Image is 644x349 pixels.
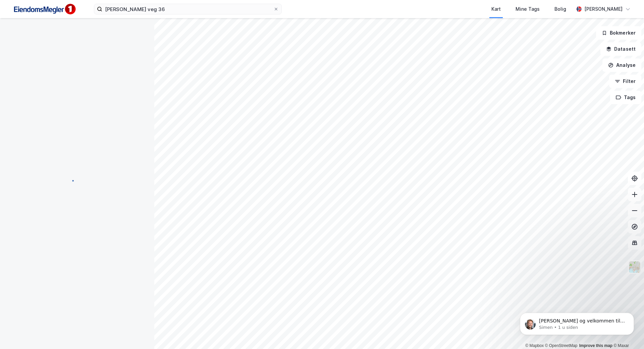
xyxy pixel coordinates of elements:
iframe: Intercom notifications melding [510,299,644,346]
div: Kart [491,5,501,13]
button: Analyse [602,58,641,72]
a: OpenStreetMap [545,343,578,348]
a: Mapbox [525,343,544,348]
img: spinner.a6d8c91a73a9ac5275cf975e30b51cfb.svg [72,174,83,185]
button: Bokmerker [596,26,641,40]
img: Z [628,261,641,273]
a: Improve this map [579,343,612,348]
img: F4PB6Px+NJ5v8B7XTbfpPpyloAAAAASUVORK5CYII= [11,2,78,17]
input: Søk på adresse, matrikkel, gårdeiere, leietakere eller personer [102,4,273,14]
p: Message from Simen, sent 1 u siden [29,26,116,32]
button: Filter [609,75,641,88]
div: Mine Tags [516,5,540,13]
button: Tags [610,91,641,104]
span: [PERSON_NAME] og velkommen til Newsec Maps, [PERSON_NAME] det er du lurer på så er det bare å ta ... [29,19,115,52]
div: Bolig [554,5,566,13]
button: Datasett [600,42,641,56]
div: [PERSON_NAME] [584,5,623,13]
